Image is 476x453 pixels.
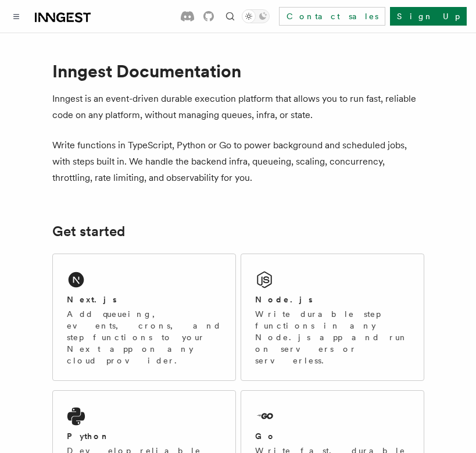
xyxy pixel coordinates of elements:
p: Write functions in TypeScript, Python or Go to power background and scheduled jobs, with steps bu... [52,137,424,186]
p: Add queueing, events, crons, and step functions to your Next app on any cloud provider. [67,308,221,366]
a: Sign Up [390,7,467,26]
button: Toggle navigation [9,9,23,23]
button: Find something... [223,9,237,23]
button: Toggle dark mode [242,9,270,23]
a: Node.jsWrite durable step functions in any Node.js app and run on servers or serverless. [241,254,424,381]
h1: Inngest Documentation [52,60,424,81]
p: Write durable step functions in any Node.js app and run on servers or serverless. [255,308,410,366]
h2: Node.js [255,294,313,305]
p: Inngest is an event-driven durable execution platform that allows you to run fast, reliable code ... [52,91,424,123]
a: Next.jsAdd queueing, events, crons, and step functions to your Next app on any cloud provider. [52,254,236,381]
h2: Python [67,430,110,442]
h2: Go [255,430,276,442]
a: Get started [52,223,125,240]
h2: Next.js [67,294,117,305]
a: Contact sales [279,7,385,26]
